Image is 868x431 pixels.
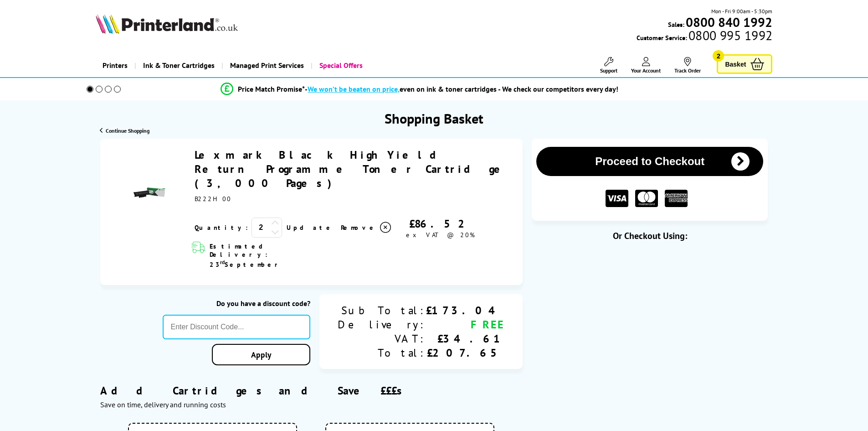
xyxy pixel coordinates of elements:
[308,84,400,93] span: We won’t be beaten on price,
[338,346,426,360] div: Total:
[631,57,661,74] a: Your Account
[305,84,618,93] div: - even on ink & toner cartridges - We check our competitors every day!
[341,221,392,234] a: Delete item from your basket
[96,54,134,77] a: Printers
[338,303,426,317] div: Sub Total:
[96,14,238,34] img: Printerland Logo
[106,127,149,134] span: Continue Shopping
[711,7,772,16] span: Mon - Fri 9:00am - 5:30pm
[631,67,661,74] span: Your Account
[220,259,225,265] sup: rd
[163,299,311,308] div: Do you have a discount code?
[338,317,426,332] div: Delivery:
[341,223,377,232] span: Remove
[195,223,248,232] span: Quantity:
[406,231,475,239] span: ex VAT @ 20%
[725,58,746,70] span: Basket
[74,81,765,97] li: modal_Promise
[385,109,483,127] h1: Shopping Basket
[600,67,617,74] span: Support
[668,20,684,29] span: Sales:
[536,147,763,176] button: Proceed to Checkout
[100,400,523,409] div: Save on time, delivery and running costs
[532,230,768,242] div: Or Checkout Using:
[212,344,310,365] a: Apply
[674,57,701,74] a: Track Order
[96,14,268,36] a: Printerland Logo
[163,315,311,339] input: Enter Discount Code...
[426,303,504,317] div: £173.04
[221,54,311,77] a: Managed Print Services
[606,190,628,208] img: VISA
[134,177,165,208] img: Lexmark Black High Yield Return Programme Toner Cartridge (3,000 Pages)
[195,195,231,203] span: B222H00
[426,346,504,360] div: £207.65
[686,14,772,31] b: 0800 840 1992
[600,57,617,74] a: Support
[713,50,724,62] span: 2
[684,18,772,26] a: 0800 840 1992
[195,148,509,190] a: Lexmark Black High Yield Return Programme Toner Cartridge (3,000 Pages)
[717,54,772,74] a: Basket 2
[687,31,772,40] span: 0800 995 1992
[392,217,488,231] div: £86.52
[426,317,504,332] div: FREE
[100,370,523,423] div: Add Cartridges and Save £££s
[210,242,322,269] span: Estimated Delivery: 23 September
[665,190,688,208] img: American Express
[287,223,334,232] a: Update
[637,31,772,42] span: Customer Service:
[426,332,504,346] div: £34.61
[143,54,215,77] span: Ink & Toner Cartridges
[635,190,658,208] img: MASTER CARD
[338,332,426,346] div: VAT:
[311,54,370,77] a: Special Offers
[238,84,305,93] span: Price Match Promise*
[100,127,149,134] a: Continue Shopping
[134,54,221,77] a: Ink & Toner Cartridges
